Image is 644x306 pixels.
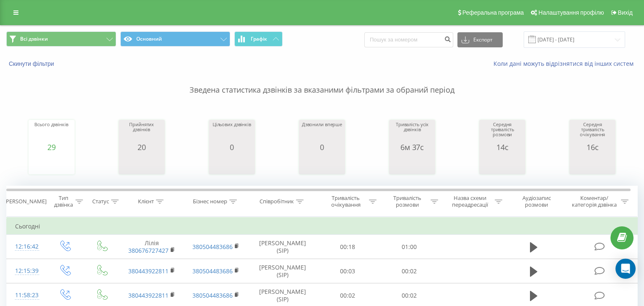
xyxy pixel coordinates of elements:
div: Середня тривалість розмови [481,122,523,143]
td: 00:18 [317,235,379,259]
a: 380504483686 [192,267,233,275]
td: [PERSON_NAME] (SIP) [248,235,317,259]
div: Клієнт [138,198,154,205]
a: 380504483686 [192,291,233,299]
span: Вихід [618,9,633,16]
td: Лілія [120,235,184,259]
div: Open Intercom Messenger [615,259,636,279]
button: Основний [120,31,230,47]
div: 20 [121,143,163,151]
button: Всі дзвінки [6,31,116,47]
div: 11:58:23 [15,287,38,303]
div: Всього дзвінків [34,122,68,143]
div: Тривалість розмови [386,194,428,209]
div: 12:16:42 [15,239,38,255]
span: Налаштування профілю [538,9,604,16]
div: Прийнятих дзвінків [121,122,163,143]
p: Зведена статистика дзвінків за вказаними фільтрами за обраний період [6,68,638,96]
a: 380443922811 [128,267,169,275]
div: Назва схеми переадресації [448,194,493,209]
button: Скинути фільтри [6,60,58,67]
div: Коментар/категорія дзвінка [570,194,619,209]
input: Пошук за номером [364,32,453,47]
div: Тривалість усіх дзвінків [391,122,433,143]
div: 29 [34,143,68,151]
div: Статус [92,198,109,205]
div: 14с [481,143,523,151]
div: 16с [571,143,613,151]
div: Аудіозапис розмови [512,194,561,209]
div: Бізнес номер [193,198,227,205]
td: Сьогодні [7,218,638,235]
div: Середня тривалість очікування [571,122,613,143]
span: Всі дзвінки [20,36,48,42]
div: Дзвонили вперше [302,122,342,143]
a: 380504483686 [192,243,233,251]
td: 00:03 [317,259,379,283]
div: 0 [213,143,251,151]
button: Графік [234,31,283,47]
a: Коли дані можуть відрізнятися вiд інших систем [493,60,638,67]
div: Співробітник [260,198,294,205]
td: 01:00 [379,235,440,259]
span: Графік [251,36,267,42]
button: Експорт [457,32,503,47]
span: Реферальна програма [462,9,524,16]
div: Тривалість очікування [325,194,367,209]
td: 00:02 [379,259,440,283]
div: Цільових дзвінків [213,122,251,143]
div: [PERSON_NAME] [4,198,47,205]
div: 12:15:39 [15,263,38,279]
div: 6м 37с [391,143,433,151]
div: 0 [302,143,342,151]
div: Тип дзвінка [53,194,73,209]
a: 380676727427 [128,246,169,254]
a: 380443922811 [128,291,169,299]
td: [PERSON_NAME] (SIP) [248,259,317,283]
